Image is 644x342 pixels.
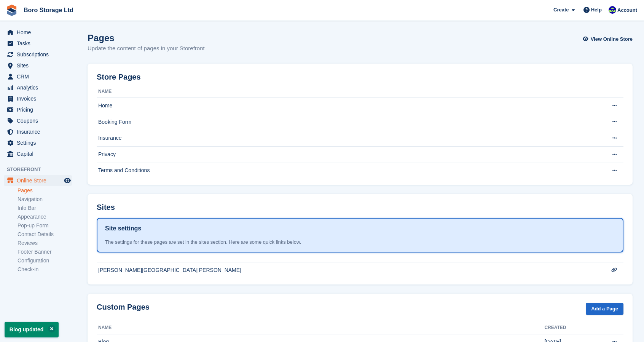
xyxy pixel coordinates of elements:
[105,238,615,246] div: The settings for these pages are set in the sites section. Here are some quick links below.
[4,149,72,159] a: menu
[18,257,72,264] a: Configuration
[18,240,72,247] a: Reviews
[4,60,72,71] a: menu
[18,266,72,273] a: Check-in
[97,262,597,278] td: [PERSON_NAME][GEOGRAPHIC_DATA][PERSON_NAME]
[5,322,59,337] p: Blog updated
[553,6,569,14] span: Create
[18,187,72,194] a: Pages
[17,115,62,126] span: Coupons
[4,126,72,137] a: menu
[97,73,141,82] h2: Store Pages
[617,6,637,14] span: Account
[18,213,72,221] a: Appearance
[63,176,72,185] a: Preview store
[97,322,544,334] th: Name
[4,93,72,104] a: menu
[17,71,62,82] span: CRM
[18,248,72,256] a: Footer Banner
[97,130,597,147] td: Insurance
[17,93,62,104] span: Invoices
[17,38,62,49] span: Tasks
[17,137,62,148] span: Settings
[4,82,72,93] a: menu
[17,27,62,38] span: Home
[4,71,72,82] a: menu
[18,231,72,238] a: Contact Details
[18,196,72,203] a: Navigation
[4,137,72,148] a: menu
[97,98,597,114] td: Home
[18,205,72,212] a: Info Bar
[4,27,72,38] a: menu
[21,4,77,16] a: Boro Storage Ltd
[88,44,205,53] p: Update the content of pages in your Storefront
[591,6,602,14] span: Help
[97,114,597,130] td: Booking Form
[6,5,18,16] img: stora-icon-8386f47178a22dfd0bd8f6a31ec36ba5ce8667c1dd55bd0f319d3a0aa187defe.svg
[4,49,72,60] a: menu
[4,38,72,49] a: menu
[591,35,633,43] span: View Online Store
[88,33,205,43] h1: Pages
[97,203,115,212] h2: Sites
[17,82,62,93] span: Analytics
[7,166,76,173] span: Storefront
[17,49,62,60] span: Subscriptions
[4,175,72,186] a: menu
[544,322,597,334] th: Created
[585,33,633,45] a: View Online Store
[97,146,597,163] td: Privacy
[105,224,141,233] h1: Site settings
[97,86,597,98] th: Name
[17,104,62,115] span: Pricing
[17,126,62,137] span: Insurance
[17,175,62,186] span: Online Store
[4,104,72,115] a: menu
[18,222,72,229] a: Pop-up Form
[609,6,616,14] img: Tobie Hillier
[17,60,62,71] span: Sites
[17,149,62,159] span: Capital
[586,303,623,315] a: Add a Page
[97,163,597,179] td: Terms and Conditions
[4,115,72,126] a: menu
[97,303,150,312] h2: Custom Pages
